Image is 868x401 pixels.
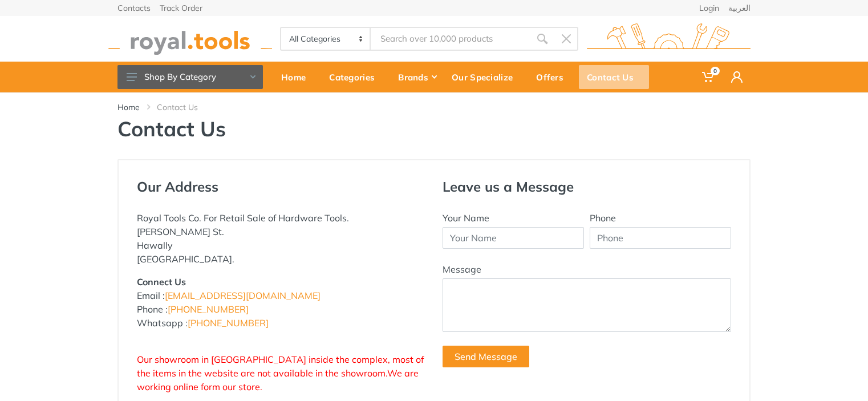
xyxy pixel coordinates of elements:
a: 0 [694,62,723,92]
div: Home [273,65,321,89]
h4: Leave us a Message [443,179,731,195]
strong: Connect Us [137,276,186,287]
div: Offers [528,65,579,89]
li: Contact Us [157,102,215,113]
a: Home [273,62,321,92]
a: Contacts [117,4,151,12]
img: royal.tools Logo [587,23,751,55]
a: [PHONE_NUMBER] [168,303,249,315]
span: 0 [711,67,720,75]
a: Contact Us [579,62,649,92]
div: Our Specialize [444,65,528,89]
a: Login [699,4,719,12]
button: Shop By Category [117,65,263,89]
label: Your Name [443,211,489,225]
div: Contact Us [579,65,649,89]
h1: Contact Us [117,116,751,141]
span: Our showroom in [GEOGRAPHIC_DATA] inside the complex, most of the items in the website are not av... [137,354,424,392]
a: Offers [528,62,579,92]
a: Categories [321,62,390,92]
a: [EMAIL_ADDRESS][DOMAIN_NAME] [165,290,321,301]
a: Home [117,102,140,113]
h4: Our Address [137,179,425,195]
div: Categories [321,65,390,89]
select: Category [281,28,371,50]
a: العربية [728,4,751,12]
div: Brands [390,65,444,89]
a: [PHONE_NUMBER] [188,317,269,329]
label: Message [443,262,481,276]
button: Send Message [443,346,529,367]
label: Phone [590,211,616,225]
input: Your Name [443,227,584,249]
img: royal.tools Logo [108,23,272,55]
a: Our Specialize [444,62,528,92]
p: Royal Tools Co. For Retail Sale of Hardware Tools. [PERSON_NAME] St. Hawally [GEOGRAPHIC_DATA]. [137,211,425,266]
input: Phone [590,227,731,249]
p: Email : Phone : Whatsapp : [137,275,425,330]
input: Site search [371,27,530,51]
a: Track Order [160,4,202,12]
nav: breadcrumb [117,102,751,113]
